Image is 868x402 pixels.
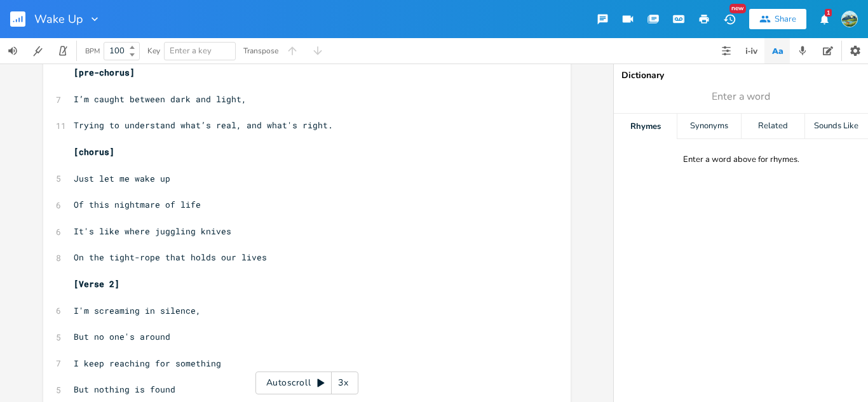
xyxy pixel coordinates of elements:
[74,93,247,105] span: I’m caught between dark and light,
[74,384,175,395] span: But nothing is found
[147,47,160,55] div: Key
[74,146,114,157] span: [chorus]
[74,331,170,342] span: But no one's around
[34,13,83,25] span: Wake Up
[712,90,770,104] span: Enter a word
[74,278,119,290] span: [Verse 2]
[729,4,746,13] div: New
[811,8,837,30] button: 1
[332,372,355,394] div: 3x
[841,11,858,27] img: brooks mclanahan
[614,114,677,139] div: Rhymes
[749,9,806,29] button: Share
[74,173,170,184] span: Just let me wake up
[677,114,740,139] div: Synonyms
[717,8,742,30] button: New
[85,48,100,55] div: BPM
[74,119,333,131] span: Trying to understand what’s real, and what's right.
[243,47,278,55] div: Transpose
[170,45,212,57] span: Enter a key
[74,251,267,263] span: On the tight-rope that holds our lives
[825,9,832,17] div: 1
[621,71,860,80] div: Dictionary
[742,114,804,139] div: Related
[74,199,201,210] span: Of this nightmare of life
[255,372,358,394] div: Autoscroll
[74,358,221,369] span: I keep reaching for something
[683,154,799,165] div: Enter a word above for rhymes.
[74,305,201,316] span: I'm screaming in silence,
[74,225,231,237] span: It's like where juggling knives
[74,67,135,78] span: [pre-chorus]
[805,114,868,139] div: Sounds Like
[775,13,796,25] div: Share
